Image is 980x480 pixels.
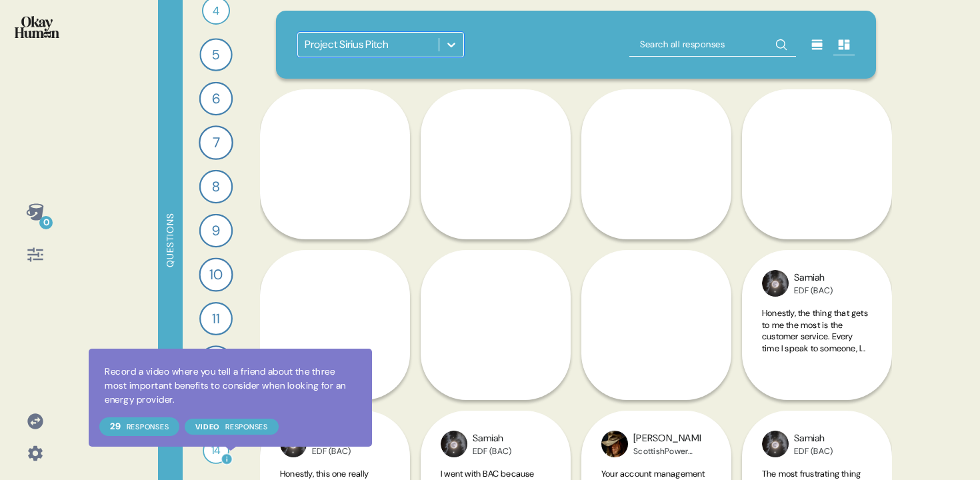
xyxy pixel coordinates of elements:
[199,82,233,116] div: 6
[794,431,833,446] div: Samiah
[794,446,833,457] div: EDF (BAC)
[473,446,511,457] div: EDF (BAC)
[39,216,53,229] div: 0
[601,431,628,457] img: profilepic_24439622432333258.jpg
[199,214,233,248] div: 9
[473,431,511,446] div: Samiah
[280,431,307,457] img: profilepic_24795020673457394.jpg
[199,125,233,160] div: 7
[199,38,232,71] div: 5
[15,16,59,38] img: okayhuman.3b1b6348.png
[794,285,833,296] div: EDF (BAC)
[633,446,701,457] div: ScottishPower (B)
[762,270,789,297] img: profilepic_24795020673457394.jpg
[312,431,351,446] div: Samiah
[794,271,833,285] div: Samiah
[199,390,233,423] div: 13
[199,345,233,380] div: 12
[199,170,233,204] div: 8
[305,37,389,53] div: Project Sirius Pitch
[312,446,351,457] div: EDF (BAC)
[203,437,229,464] div: 14
[441,431,467,457] img: profilepic_24795020673457394.jpg
[199,257,233,291] div: 10
[199,302,233,335] div: 11
[633,431,701,446] div: [PERSON_NAME]
[629,33,796,57] input: Search all responses
[762,431,789,457] img: profilepic_24795020673457394.jpg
